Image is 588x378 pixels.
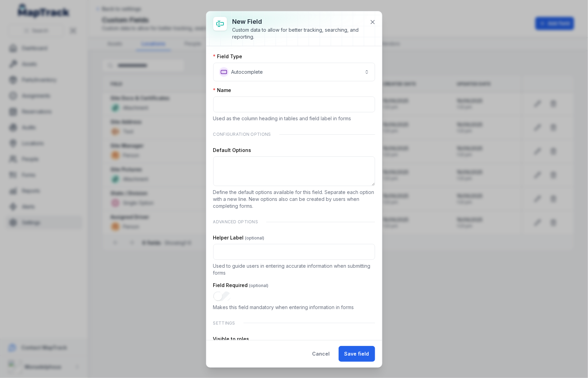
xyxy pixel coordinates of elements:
div: Configuration Options [213,127,375,141]
p: Used to guide users in entering accurate information when submitting forms [213,263,375,276]
label: Helper Label [213,234,265,241]
label: Visible to roles [213,336,249,343]
label: Field Type [213,53,243,60]
p: Used as the column heading in tables and field label in forms [213,115,375,122]
button: Cancel [307,346,336,362]
label: Name [213,87,231,94]
div: Custom data to allow for better tracking, searching, and reporting. [233,27,364,40]
input: :rmg:-form-item-label [213,292,231,301]
h3: New field [233,17,364,27]
div: Advanced Options [213,215,375,229]
label: Default Options [213,147,251,154]
textarea: :rme:-form-item-label [213,156,375,186]
button: Save field [339,346,375,362]
input: :rmd:-form-item-label [213,96,375,112]
div: Settings [213,316,375,330]
button: Autocomplete [213,63,375,81]
p: Define the default options available for this field. Separate each option with a new line. New op... [213,189,375,210]
label: Field Required [213,282,269,289]
input: :rmf:-form-item-label [213,244,375,260]
p: Makes this field mandatory when entering information in forms [213,304,375,311]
